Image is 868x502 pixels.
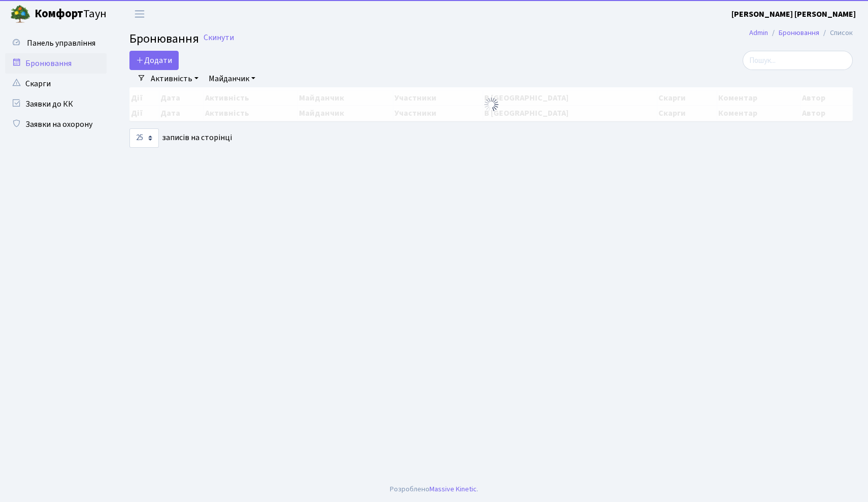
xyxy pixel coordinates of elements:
b: Комфорт [35,6,83,22]
span: Таун [35,6,107,23]
a: Майданчик [205,70,259,87]
a: Скинути [204,33,234,43]
img: Обробка... [483,96,499,113]
a: Панель управління [5,33,107,53]
input: Пошук... [743,51,853,70]
b: [PERSON_NAME] [PERSON_NAME] [731,9,856,20]
a: Massive Kinetic [429,484,477,494]
a: Скарги [5,74,107,94]
select: записів на сторінці [129,128,159,148]
div: Розроблено . [390,484,478,495]
a: Бронювання [779,27,819,38]
label: записів на сторінці [129,128,232,148]
a: Активність [147,70,203,87]
button: Додати [129,51,179,70]
button: Переключити навігацію [127,6,152,22]
span: Панель управління [27,38,95,49]
a: Заявки до КК [5,94,107,114]
li: Список [819,27,853,39]
img: logo.png [10,4,30,24]
nav: breadcrumb [734,22,868,44]
a: Заявки на охорону [5,114,107,135]
a: [PERSON_NAME] [PERSON_NAME] [731,8,856,20]
a: Бронювання [5,53,107,74]
a: Admin [749,27,768,38]
span: Бронювання [129,30,199,48]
